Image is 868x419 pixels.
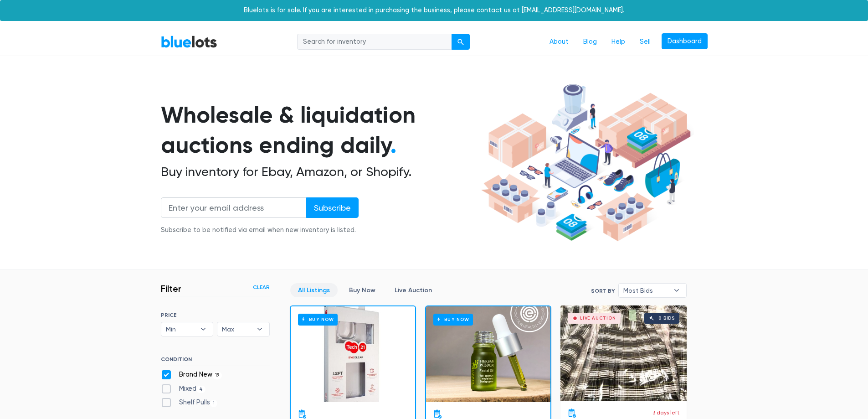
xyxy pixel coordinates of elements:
a: Buy Now [426,306,550,402]
h6: Buy Now [298,314,338,325]
label: Brand New [161,370,222,380]
label: Sort By [591,287,615,295]
span: Min [166,322,196,336]
h6: PRICE [161,312,270,318]
b: ▾ [194,322,213,336]
label: Mixed [161,384,206,394]
b: ▾ [250,322,269,336]
a: Sell [632,33,658,51]
label: Shelf Pulls [161,398,218,408]
a: Buy Now [291,306,415,402]
span: 1 [210,400,218,407]
input: Search for inventory [297,34,452,50]
a: All Listings [290,283,338,297]
h2: Buy inventory for Ebay, Amazon, or Shopify. [161,164,478,180]
h1: Wholesale & liquidation auctions ending daily [161,100,478,160]
a: About [542,33,576,51]
a: Dashboard [662,33,708,50]
div: Live Auction [580,316,616,321]
a: Live Auction [387,283,440,297]
a: Buy Now [341,283,383,297]
input: Subscribe [306,197,359,218]
span: 4 [196,386,206,393]
span: Max [222,322,252,336]
h6: Buy Now [433,314,473,325]
span: 19 [212,372,222,379]
h3: Filter [161,283,181,294]
span: Most Bids [623,284,669,297]
h6: CONDITION [161,356,270,366]
span: . [390,131,396,159]
div: 0 bids [658,316,675,321]
a: Clear [253,283,270,291]
img: hero-ee84e7d0318cb26816c560f6b4441b76977f77a177738b4e94f68c95b2b83dbb.png [478,80,694,246]
a: Help [604,33,632,51]
a: Blog [576,33,604,51]
a: Live Auction 0 bids [560,305,687,401]
b: ▾ [667,284,686,297]
input: Enter your email address [161,197,307,218]
p: 3 days left [652,409,679,417]
a: BlueLots [161,35,217,48]
div: Subscribe to be notified via email when new inventory is listed. [161,225,359,235]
